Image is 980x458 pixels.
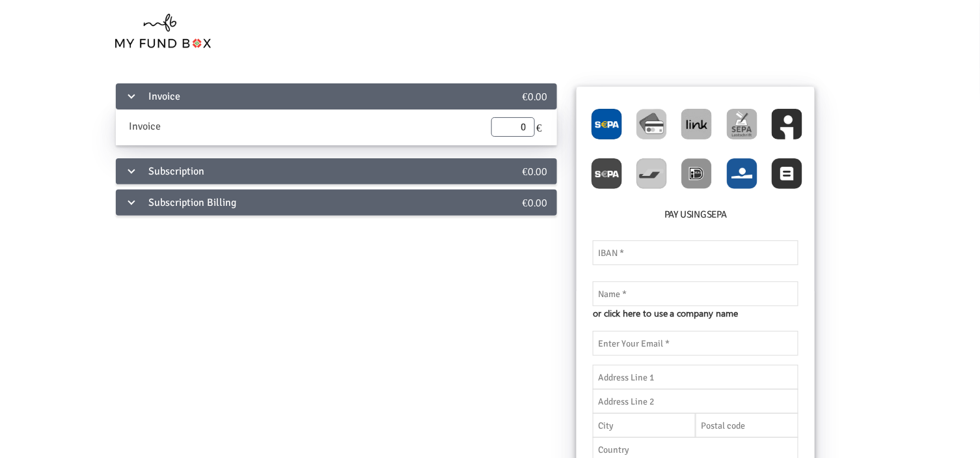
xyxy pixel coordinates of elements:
div: Invoice [116,83,474,109]
div: Invoice [119,119,354,135]
img: Link [681,109,712,139]
h6: Pay using [590,207,802,227]
img: M_bancontact [636,158,667,189]
span: € [535,117,543,137]
input: Address Line 1 [593,365,798,390]
img: M_belfius [772,158,802,189]
img: M_kbc [727,158,757,189]
span: or click here to use a company name [593,306,739,321]
span: €0.00 [523,195,547,209]
input: City [593,413,696,438]
img: CardCollection [636,109,667,139]
input: IBAN * [593,240,798,265]
img: GOCARDLESS [727,109,757,139]
span: €0.00 [523,89,547,103]
label: SEPA [707,207,727,222]
img: M_directdebit [592,158,622,189]
input: Postal code [696,413,798,438]
img: M_ideal [681,158,712,189]
div: Subscription Billing [116,190,474,216]
input: Address Line 2 [593,389,798,414]
input: Enter Your Email * [593,331,798,356]
div: Subscription [116,158,474,184]
input: Name * [593,281,798,306]
span: €0.00 [523,164,547,178]
img: Sepa [592,109,622,139]
img: GC_InstantBankPay [772,109,802,139]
